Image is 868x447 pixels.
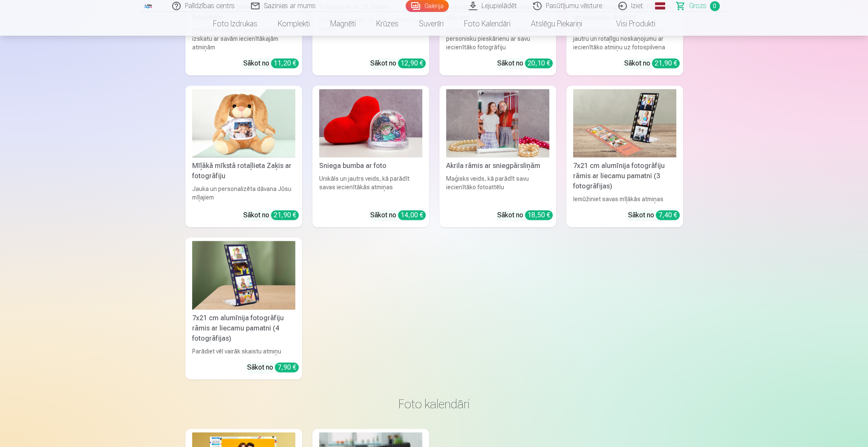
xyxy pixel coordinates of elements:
[566,85,683,227] a: 7x21 cm alumīnija fotogrāfiju rāmis ar liecamu pamatni (3 fotogrāfijas)7x21 cm alumīnija fotogrāf...
[521,12,592,36] a: Atslēgu piekariņi
[370,210,426,220] div: Sākot no
[454,12,521,36] a: Foto kalendāri
[319,89,422,157] img: Sniega bumba ar foto
[271,58,299,68] div: 11,20 €
[439,85,556,227] a: Akrila rāmis ar sniegpārsliņāmAkrila rāmis ar sniegpārsliņāmMaģisks veids, kā parādīt savu iecien...
[203,12,268,36] a: Foto izdrukas
[316,174,426,203] div: Unikāls un jautrs veids, kā parādīt savas iecienītākās atmiņas
[144,3,153,9] img: /fa1
[525,210,553,220] div: 18,50 €
[710,1,720,11] span: 0
[243,210,299,220] div: Sākot no
[497,210,553,220] div: Sākot no
[652,58,680,68] div: 21,90 €
[570,161,680,191] div: 7x21 cm alumīnija fotogrāfiju rāmis ar liecamu pamatni (3 fotogrāfijas)
[192,396,676,412] h3: Foto kalendāri
[628,210,680,220] div: Sākot no
[271,210,299,220] div: 21,90 €
[189,313,299,344] div: 7x21 cm alumīnija fotogrāfiju rāmis ar liecamu pamatni (4 fotogrāfijas)
[497,58,553,68] div: Sākot no
[185,85,302,227] a: Mīļākā mīkstā rotaļlieta Zaķis ar fotogrāfijuMīļākā mīkstā rotaļlieta Zaķis ar fotogrāfijuJauka u...
[443,174,553,203] div: Maģisks veids, kā parādīt savu iecienītāko fotoattēlu
[656,210,680,220] div: 7,40 €
[570,195,680,203] div: Iemūžiniet savas mīļākās atmiņas
[443,161,553,171] div: Akrila rāmis ar sniegpārsliņām
[189,161,299,181] div: Mīļākā mīkstā rotaļlieta Zaķis ar fotogrāfiju
[624,58,680,68] div: Sākot no
[316,161,426,171] div: Sniega bumba ar foto
[185,237,302,379] a: 7x21 cm alumīnija fotogrāfiju rāmis ar liecamu pamatni (4 fotogrāfijas)7x21 cm alumīnija fotogrāf...
[366,12,409,36] a: Krūzes
[247,362,299,373] div: Sākot no
[189,347,299,356] div: Parādiet vēl vairāk skaistu atmiņu
[275,362,299,372] div: 7,90 €
[443,26,553,51] div: Pievienojiet savam mājas dekoram personisku pieskārienu ar savu iecienītāko fotogrāfiju
[268,12,320,36] a: Komplekti
[398,58,426,68] div: 12,90 €
[398,210,426,220] div: 14,00 €
[409,12,454,36] a: Suvenīri
[573,89,676,157] img: 7x21 cm alumīnija fotogrāfiju rāmis ar liecamu pamatni (3 fotogrāfijas)
[192,89,295,157] img: Mīļākā mīkstā rotaļlieta Zaķis ar fotogrāfiju
[689,1,707,11] span: Grozs
[525,58,553,68] div: 20,10 €
[446,89,549,157] img: Akrila rāmis ar sniegpārsliņām
[192,241,295,309] img: 7x21 cm alumīnija fotogrāfiju rāmis ar liecamu pamatni (4 fotogrāfijas)
[189,185,299,203] div: Jauka un personalizēta dāvana Jūsu mīļajiem
[189,26,299,51] div: Piešķiriet savai darbvietai unikālu izskatu ar savām iecienītākajām atmiņām
[312,85,429,227] a: Sniega bumba ar fotoSniega bumba ar fotoUnikāls un jautrs veids, kā parādīt savas iecienītākās at...
[370,58,426,68] div: Sākot no
[592,12,666,36] a: Visi produkti
[570,26,680,51] div: Pievienojiet savam mājas dekoram jautru un rotaļīgu noskaņojumu ar iecienītāko atmiņu uz fotospil...
[320,12,366,36] a: Magnēti
[243,58,299,68] div: Sākot no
